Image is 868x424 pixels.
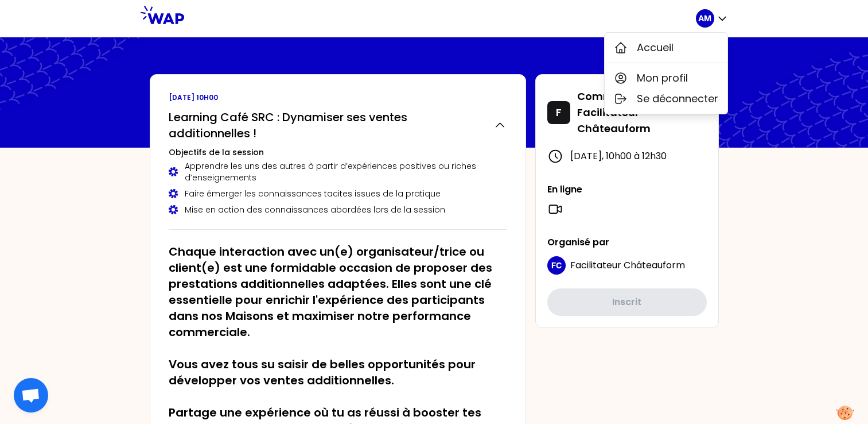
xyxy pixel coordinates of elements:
[14,378,48,413] div: Ouvrir le chat
[547,183,707,196] p: En ligne
[169,147,507,158] h3: Objectifs de la session
[577,88,698,137] p: Communauté de Facilitateur Châteauform
[604,32,728,114] div: AM
[637,40,674,56] span: Accueil
[637,70,688,86] span: Mon profil
[551,260,562,271] p: FC
[547,148,707,164] div: [DATE] , 10h00 à 12h30
[169,109,485,141] h2: Learning Café SRC : Dynamiser ses ventes additionnelles !
[169,93,507,102] p: [DATE] 10h00
[696,9,728,28] button: AM
[547,236,707,249] p: Organisé par
[169,188,507,199] div: Faire émerger les connaissances tacites issues de la pratique
[698,13,711,24] p: AM
[556,105,562,121] p: F
[570,259,685,272] span: Facilitateur Châteauform
[169,109,507,141] button: Learning Café SRC : Dynamiser ses ventes additionnelles !
[547,288,707,316] button: Inscrit
[637,91,718,107] span: Se déconnecter
[169,160,507,183] div: Apprendre les uns des autres à partir d’expériences positives ou riches d’enseignements
[169,204,507,215] div: Mise en action des connaissances abordées lors de la session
